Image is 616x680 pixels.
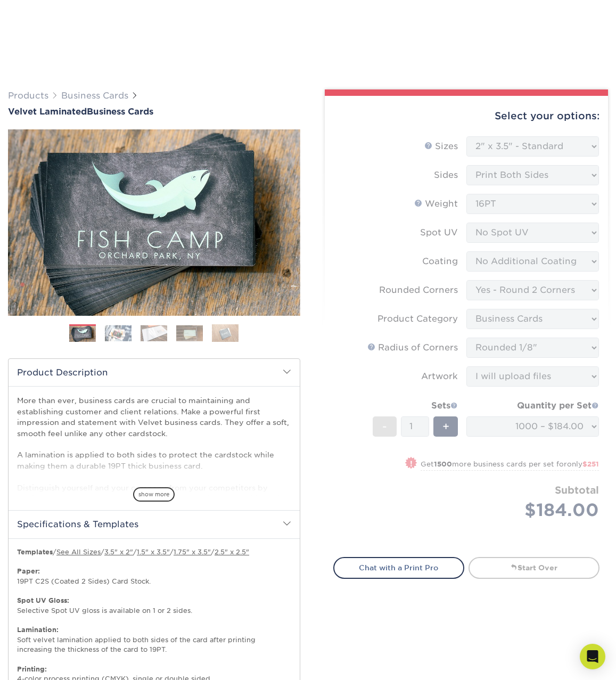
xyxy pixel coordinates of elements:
[9,510,300,538] h2: Specifications & Templates
[174,548,211,556] a: 1.75" x 3.5"
[3,648,91,676] iframe: Google Customer Reviews
[333,557,464,578] a: Chat with a Print Pro
[469,557,599,578] a: Start Over
[17,548,53,556] b: Templates
[8,106,87,117] span: Velvet Laminated
[8,77,300,369] img: Velvet Laminated 01
[17,596,69,604] strong: Spot UV Gloss:
[333,96,600,136] div: Select your options:
[61,91,128,101] a: Business Cards
[141,325,167,341] img: Business Cards 03
[104,548,133,556] a: 3.5" x 2"
[17,626,59,634] strong: Lamination:
[69,321,96,347] img: Business Cards 01
[8,91,48,101] a: Products
[133,487,175,502] span: show more
[56,548,101,556] a: See All Sizes
[176,325,203,341] img: Business Cards 04
[212,324,239,342] img: Business Cards 05
[17,567,40,575] strong: Paper:
[8,106,300,117] a: Velvet LaminatedBusiness Cards
[17,395,291,569] p: More than ever, business cards are crucial to maintaining and establishing customer and client re...
[105,325,132,341] img: Business Cards 02
[137,548,170,556] a: 1.5" x 3.5"
[215,548,249,556] a: 2.5" x 2.5"
[8,106,300,117] h1: Business Cards
[9,359,300,386] h2: Product Description
[580,644,605,669] div: Open Intercom Messenger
